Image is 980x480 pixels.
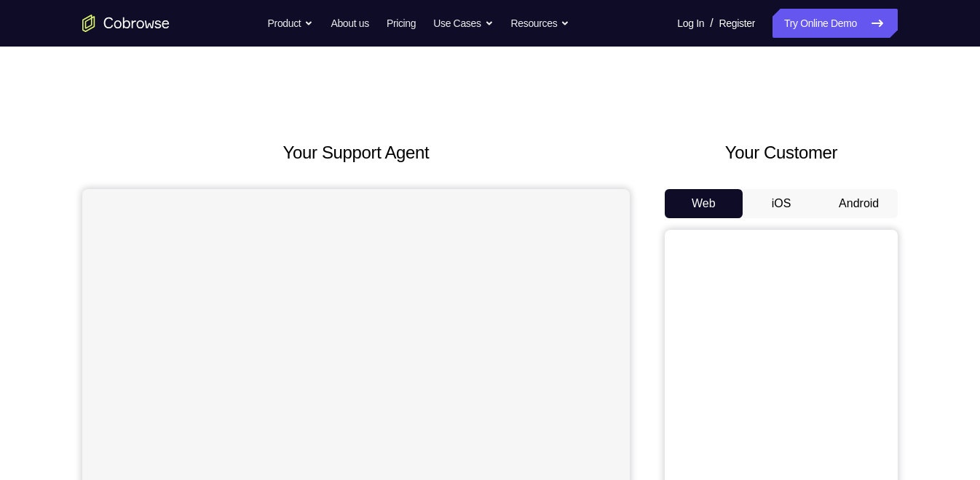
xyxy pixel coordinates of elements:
h2: Your Support Agent [82,140,630,166]
button: Web [665,189,743,218]
button: Resources [511,9,570,38]
button: iOS [743,189,821,218]
button: Use Cases [433,9,493,38]
button: Product [268,9,314,38]
a: Pricing [387,9,416,38]
span: / [710,15,713,32]
a: Register [719,9,755,38]
a: Try Online Demo [772,9,898,38]
a: About us [331,9,368,38]
button: Android [820,189,898,218]
a: Go to the home page [82,15,170,32]
a: Log In [677,9,704,38]
h2: Your Customer [665,140,898,166]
